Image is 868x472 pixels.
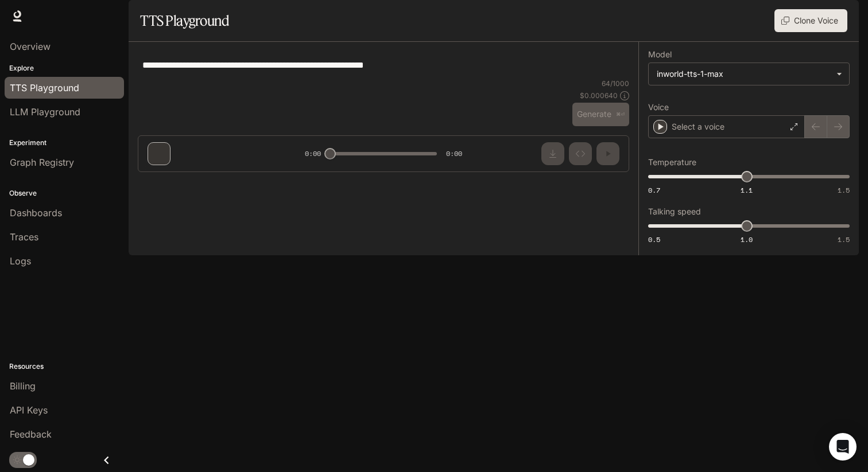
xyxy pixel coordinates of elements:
[741,185,753,195] span: 1.1
[672,121,724,132] p: Select a voice
[829,433,857,461] div: Open Intercom Messenger
[838,235,850,244] span: 1.5
[648,50,672,58] p: Model
[140,9,229,32] h1: TTS Playground
[648,235,660,244] span: 0.5
[649,63,849,85] div: inworld-tts-1-max
[657,68,831,80] div: inworld-tts-1-max
[602,79,629,88] p: 64 / 1000
[741,235,753,244] span: 1.0
[774,9,847,32] button: Clone Voice
[838,185,850,195] span: 1.5
[648,158,696,166] p: Temperature
[648,103,669,111] p: Voice
[580,91,618,100] p: $ 0.000640
[648,185,660,195] span: 0.7
[648,208,701,216] p: Talking speed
